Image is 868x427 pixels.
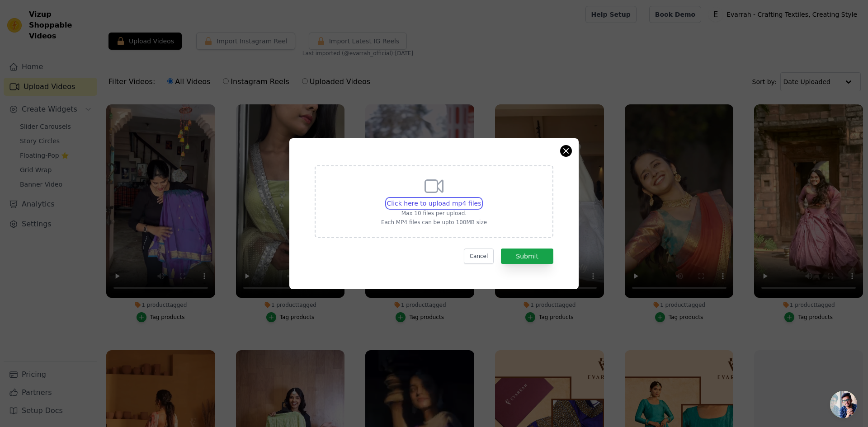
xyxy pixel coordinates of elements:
p: Max 10 files per upload. [381,210,487,217]
button: Submit [501,249,553,264]
button: Close modal [561,145,571,156]
button: Cancel [464,249,494,264]
span: Click here to upload mp4 files [387,200,481,207]
p: Each MP4 files can be upto 100MB size [381,219,487,226]
div: Open chat [830,391,857,418]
